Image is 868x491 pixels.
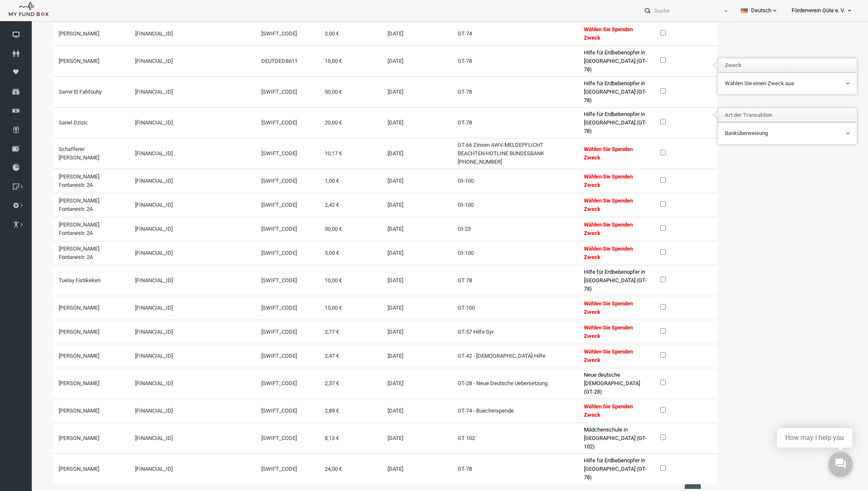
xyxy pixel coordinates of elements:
[207,370,270,401] td: [SWIFT_CODE]
[536,113,599,136] span: Hilfe für Erdbebenopfer in [GEOGRAPHIC_DATA] (GT-78)
[81,267,207,298] td: [FINANCIAL_ID]
[271,78,334,109] td: 50,00 €
[81,456,207,486] td: [FINANCIAL_ID]
[5,219,81,243] td: [PERSON_NAME] Fontanestr. 2A
[271,140,334,171] td: 10,17 €
[5,322,81,346] td: [PERSON_NAME]
[5,171,81,195] td: [PERSON_NAME] Fontanestr. 2A
[536,82,599,105] span: Hilfe für Erdbebenopfer in [GEOGRAPHIC_DATA] (GT-78)
[207,78,270,109] td: [SWIFT_CODE]
[334,425,404,456] td: [DATE]
[207,243,270,267] td: [SWIFT_CODE]
[641,3,718,19] input: Suche
[670,111,809,124] th: Art der Transaktion
[271,109,334,140] td: 20,00 €
[404,243,530,267] td: Gt-100
[334,346,404,370] td: [DATE]
[334,24,404,48] td: [DATE]
[271,346,334,370] td: 2,47 €
[404,171,530,195] td: Gt-100
[536,175,585,190] span: Wählen Sie Spenden Zweck
[207,401,270,425] td: [SWIFT_CODE]
[271,48,334,78] td: 15,00 €
[5,195,81,219] td: [PERSON_NAME] Fontanestr. 2A
[207,109,270,140] td: [SWIFT_CODE]
[404,322,530,346] td: GT-57 Hilfe Syr.
[334,171,404,195] td: [DATE]
[5,456,81,486] td: [PERSON_NAME]
[5,298,81,322] td: [PERSON_NAME]
[5,140,81,171] td: Schafferer [PERSON_NAME]
[271,298,334,322] td: 15,00 €
[207,425,270,456] td: [SWIFT_CODE]
[81,140,207,171] td: [FINANCIAL_ID]
[536,351,585,365] span: Wählen Sie Spenden Zweck
[404,48,530,78] td: GT-78
[207,456,270,486] td: [SWIFT_CODE]
[81,171,207,195] td: [FINANCIAL_ID]
[5,425,81,456] td: [PERSON_NAME]
[536,326,585,341] span: Wählen Sie Spenden Zweck
[404,219,530,243] td: Gt-23
[5,109,81,140] td: Sanel Dzizic
[334,401,404,425] td: [DATE]
[5,243,81,267] td: [PERSON_NAME] Fontanestr. 2A
[81,24,207,48] td: [FINANCIAL_ID]
[5,48,81,78] td: [PERSON_NAME]
[81,346,207,370] td: [FINANCIAL_ID]
[271,267,334,298] td: 10,00 €
[207,48,270,78] td: DEUTDEDB611
[271,195,334,219] td: 2,42 €
[536,148,585,163] span: Wählen Sie Spenden Zweck
[5,401,81,425] td: [PERSON_NAME]
[81,298,207,322] td: [FINANCIAL_ID]
[81,425,207,456] td: [FINANCIAL_ID]
[677,81,802,90] span: Wählen Sie einen Zweck aus
[334,267,404,298] td: [DATE]
[334,243,404,267] td: [DATE]
[5,346,81,370] td: [PERSON_NAME]
[404,24,530,48] td: GT-74
[207,267,270,298] td: [SWIFT_CODE]
[81,370,207,401] td: [FINANCIAL_ID]
[81,219,207,243] td: [FINANCIAL_ID]
[536,51,599,75] span: Hilfe für Erdbebenopfer in [GEOGRAPHIC_DATA] (GT-78)
[404,456,530,486] td: GT-78
[81,109,207,140] td: [FINANCIAL_ID]
[822,445,860,483] iframe: Launcher button frame
[536,271,599,294] span: Hilfe für Erdbebenopfer in [GEOGRAPHIC_DATA] (GT-78)
[5,370,81,401] td: [PERSON_NAME]
[334,298,404,322] td: [DATE]
[536,28,585,43] span: Wählen Sie Spenden Zweck
[677,127,803,143] span: Banküberweisung
[207,219,270,243] td: [SWIFT_CODE]
[5,78,81,109] td: Samir El Fahfouhy
[334,219,404,243] td: [DATE]
[536,429,599,452] span: Mädchenschule in [GEOGRAPHIC_DATA] (GT-102)
[404,370,530,401] td: GT-28 - Neue Deutsche Uebersetzung
[404,78,530,109] td: GT-78
[271,322,334,346] td: 2,77 €
[207,140,270,171] td: [SWIFT_CODE]
[207,322,270,346] td: [SWIFT_CODE]
[792,3,845,18] span: Förderverein Güte e. V.
[334,456,404,486] td: [DATE]
[404,140,530,171] td: GT-66 Zinsen AWV-MELDEPFLICHT BEACHTEN HOTLINE BUNDESBANK [PHONE_NUMBER]
[271,24,334,48] td: 3,00 €
[271,401,334,425] td: 2,89 €
[677,131,802,140] span: Banküberweisung
[536,459,599,483] span: Hilfe für Erdbebenopfer in [GEOGRAPHIC_DATA] (GT-78)
[81,401,207,425] td: [FINANCIAL_ID]
[334,109,404,140] td: [DATE]
[81,195,207,219] td: [FINANCIAL_ID]
[536,200,585,214] span: Wählen Sie Spenden Zweck
[536,374,592,397] span: Neue deutsche [DEMOGRAPHIC_DATA] (GT-28)
[334,78,404,109] td: [DATE]
[536,405,585,420] span: Wählen Sie Spenden Zweck
[5,267,81,298] td: Tuelay Fistikeken
[785,434,844,442] div: How may i help you
[81,243,207,267] td: [FINANCIAL_ID]
[404,401,530,425] td: GT-74 - Buecherspende
[334,195,404,219] td: [DATE]
[271,243,334,267] td: 3,00 €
